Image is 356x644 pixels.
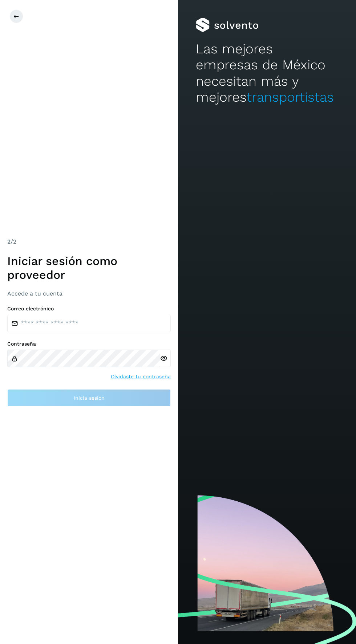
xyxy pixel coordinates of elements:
[7,306,171,312] label: Correo electrónico
[196,41,338,106] h2: Las mejores empresas de México necesitan más y mejores
[7,237,171,246] div: /2
[74,395,105,400] span: Inicia sesión
[7,238,11,245] span: 2
[7,341,171,347] label: Contraseña
[247,89,334,105] span: transportistas
[111,373,171,380] a: Olvidaste tu contraseña
[7,389,171,407] button: Inicia sesión
[7,290,171,297] h3: Accede a tu cuenta
[7,254,171,282] h1: Iniciar sesión como proveedor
